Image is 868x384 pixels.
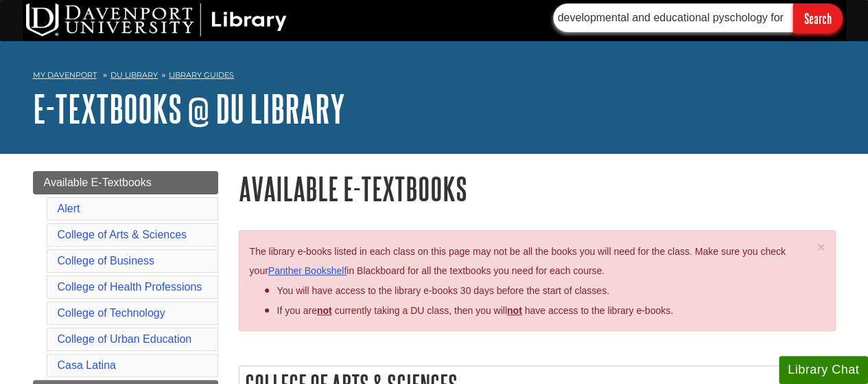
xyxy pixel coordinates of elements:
[239,171,836,206] h1: Available E-Textbooks
[44,177,152,188] span: Available E-Textbooks
[250,246,786,277] span: The library e-books listed in each class on this page may not be all the books you will need for ...
[58,359,116,371] a: Casa Latina
[58,203,80,214] a: Alert
[58,229,187,240] a: College of Arts & Sciences
[317,305,332,316] strong: not
[507,305,522,316] u: not
[793,3,843,33] input: Search
[33,66,836,88] nav: breadcrumb
[33,69,97,81] a: My Davenport
[817,240,825,254] button: Close
[110,70,158,80] a: DU Library
[779,356,868,384] button: Library Chat
[33,171,218,194] a: Available E-Textbooks
[58,307,165,319] a: College of Technology
[58,255,154,267] a: College of Business
[817,239,825,255] span: ×
[268,265,347,276] a: Panther Bookshelf
[169,70,234,80] a: Library Guides
[553,3,793,32] input: Find Articles, Books, & More...
[33,87,345,130] a: E-Textbooks @ DU Library
[58,281,202,293] a: College of Health Professions
[277,285,609,296] span: You will have access to the library e-books 30 days before the start of classes.
[277,305,673,316] span: If you are currently taking a DU class, then you will have access to the library e-books.
[58,333,192,345] a: College of Urban Education
[26,3,287,36] img: DU Library
[553,3,843,33] form: Searches DU Library's articles, books, and more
